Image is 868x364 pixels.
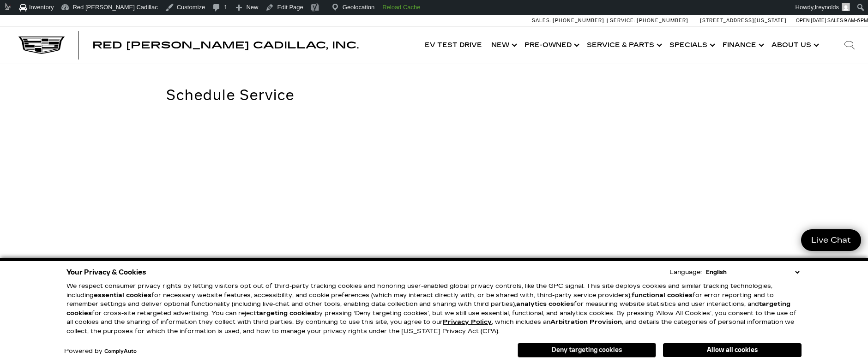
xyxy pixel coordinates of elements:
a: Service: [PHONE_NUMBER] [607,18,691,23]
span: Service: [610,18,635,24]
span: [PHONE_NUMBER] [553,18,604,24]
span: Your Privacy & Cookies [66,266,146,279]
span: Live Chat [807,235,856,245]
a: [STREET_ADDRESS][US_STATE] [700,18,787,24]
img: Cadillac Dark Logo with Cadillac White Text [18,36,65,54]
strong: essential cookies [94,292,151,299]
h2: Schedule Service [166,87,713,103]
a: New [487,27,520,64]
a: Finance [718,27,767,64]
a: About Us [767,27,822,64]
a: Sales: [PHONE_NUMBER] [532,18,607,23]
strong: targeting cookies [66,300,790,317]
span: Open [DATE] [796,18,826,24]
p: We respect consumer privacy rights by letting visitors opt out of third-party tracking cookies an... [66,282,802,336]
span: [PHONE_NUMBER] [637,18,688,24]
a: Pre-Owned [520,27,582,64]
strong: functional cookies [632,292,693,299]
a: Specials [665,27,718,64]
span: Red [PERSON_NAME] Cadillac, Inc. [92,40,359,51]
a: EV Test Drive [420,27,487,64]
strong: analytics cookies [516,300,574,308]
a: Service & Parts [582,27,665,64]
span: Sales: [532,18,551,24]
a: ComplyAuto [104,349,137,354]
div: Language: [669,269,702,275]
strong: targeting cookies [256,310,315,317]
span: lreynolds [815,4,839,11]
a: Privacy Policy [443,318,492,326]
button: Deny targeting cookies [518,343,656,358]
div: Powered by [64,348,137,354]
select: Language Select [704,268,802,277]
a: Red [PERSON_NAME] Cadillac, Inc. [92,41,359,50]
button: Allow all cookies [663,343,802,357]
strong: Arbitration Provision [550,318,622,326]
a: Live Chat [801,229,861,251]
span: 9 AM-6 PM [844,18,868,24]
span: Sales: [827,18,844,24]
